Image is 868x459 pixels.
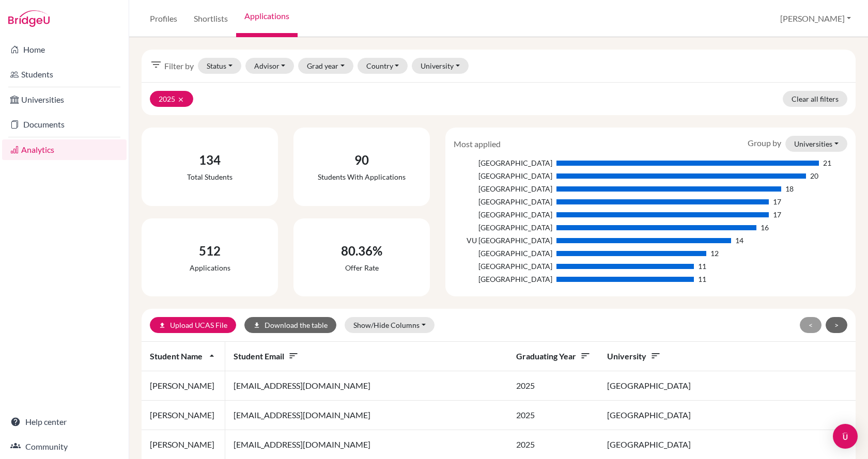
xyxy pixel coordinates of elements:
div: [GEOGRAPHIC_DATA] [454,248,552,259]
td: [PERSON_NAME] [142,371,225,401]
a: Home [2,39,127,60]
div: Group by [740,136,855,152]
span: Student name [150,351,217,361]
div: Applications [190,262,230,273]
div: Most applied [446,138,508,150]
div: 17 [773,209,781,220]
div: VU [GEOGRAPHIC_DATA] [454,235,552,246]
i: clear [177,96,184,103]
div: 14 [735,235,743,246]
div: 21 [823,157,831,168]
div: 20 [810,170,818,181]
span: Graduating year [516,351,591,361]
div: 11 [698,261,706,272]
div: [GEOGRAPHIC_DATA] [454,209,552,220]
button: Country [358,58,408,74]
td: [EMAIL_ADDRESS][DOMAIN_NAME] [225,371,508,401]
i: sort [580,351,591,361]
div: [GEOGRAPHIC_DATA] [454,183,552,194]
div: 12 [710,248,719,259]
div: 17 [773,196,781,207]
span: Student email [234,351,299,361]
button: [PERSON_NAME] [776,9,856,28]
button: downloadDownload the table [244,317,336,333]
div: Open Intercom Messenger [833,424,858,449]
div: [GEOGRAPHIC_DATA] [454,170,552,181]
div: [GEOGRAPHIC_DATA] [454,261,552,272]
div: 134 [187,151,233,169]
div: [GEOGRAPHIC_DATA] [454,222,552,233]
div: [GEOGRAPHIC_DATA] [454,157,552,168]
div: Total students [187,171,233,182]
button: Advisor [245,58,295,74]
a: Documents [2,114,127,135]
a: Analytics [2,139,127,160]
span: Filter by [164,60,194,72]
button: > [826,317,847,333]
button: Show/Hide Columns [345,317,435,333]
i: sort [288,351,299,361]
span: University [607,351,661,361]
td: 2025 [508,371,599,401]
a: uploadUpload UCAS File [150,317,236,333]
td: 2025 [508,401,599,430]
a: Help center [2,411,127,432]
i: download [253,322,260,329]
div: 90 [318,151,406,169]
div: Offer rate [341,262,382,273]
i: filter_list [150,58,162,71]
img: Bridge-U [8,10,50,27]
a: Students [2,64,127,85]
div: 16 [761,222,769,233]
div: [GEOGRAPHIC_DATA] [454,274,552,284]
div: 18 [785,183,794,194]
td: [EMAIL_ADDRESS][DOMAIN_NAME] [225,401,508,430]
a: Community [2,436,127,457]
button: Grad year [298,58,353,74]
a: Universities [2,89,127,110]
button: University [412,58,469,74]
a: Clear all filters [783,91,847,107]
button: 2025clear [150,91,193,107]
i: sort [650,351,661,361]
button: < [800,317,822,333]
div: 80.36% [341,242,382,260]
td: [PERSON_NAME] [142,401,225,430]
button: Status [198,58,241,74]
button: Universities [785,136,847,152]
div: 11 [698,274,706,284]
div: 512 [190,242,230,260]
div: [GEOGRAPHIC_DATA] [454,196,552,207]
i: upload [159,322,166,329]
div: Students with applications [318,171,406,182]
i: arrow_drop_up [207,351,217,361]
